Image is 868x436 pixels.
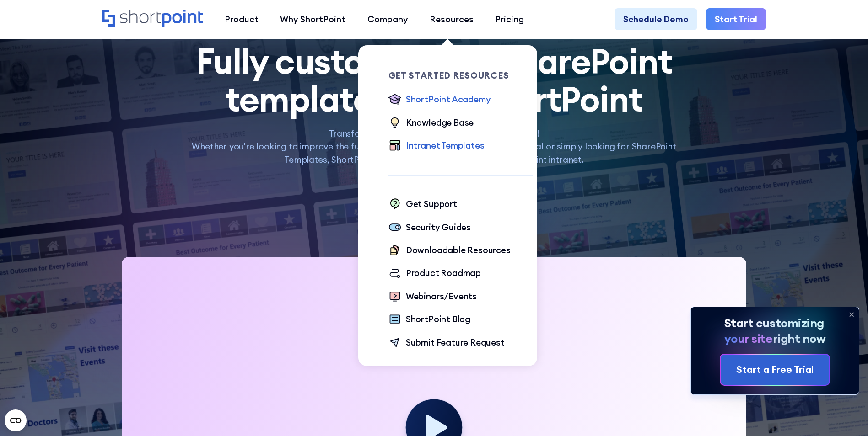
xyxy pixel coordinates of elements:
a: Security Guides [388,221,471,235]
a: ShortPoint Academy [388,93,491,107]
div: Webinars/Events [406,290,477,303]
a: Knowledge Base [388,116,474,130]
div: Get Support [406,197,457,210]
a: Webinars/Events [388,290,477,304]
a: Downloadable Resources [388,244,511,258]
p: Transform your Intranet with SharePoint Templates! Whether you're looking to improve the function... [180,127,688,166]
div: Why ShortPoint [280,13,345,26]
div: Downloadable Resources [406,244,511,256]
a: Company [356,8,419,30]
div: ShortPoint Academy [406,93,491,106]
div: Get Started Resources [388,71,533,80]
a: Product Roadmap [388,266,481,281]
a: Submit Feature Request [388,336,505,350]
a: Why ShortPoint [270,8,356,30]
div: Submit Feature Request [406,336,505,349]
button: Open CMP widget [5,409,27,431]
a: Product [214,8,269,30]
div: ShortPoint Blog [406,313,470,325]
div: Knowledge Base [406,116,474,129]
div: Product Roadmap [406,266,481,279]
a: Schedule Demo [615,8,697,30]
a: Start Trial [706,8,766,30]
a: Home [102,10,203,28]
div: Pricing [495,13,524,26]
div: Company [367,13,408,26]
a: Get Support [388,197,457,212]
span: Fully customizable SharePoint templates with ShortPoint [196,39,672,121]
div: Product [225,13,259,26]
div: Start a Free Trial [736,362,814,377]
a: Intranet Templates [388,139,485,153]
a: Pricing [485,8,535,30]
iframe: Chat Widget [663,69,868,436]
div: Security Guides [406,221,471,234]
div: Resources [430,13,474,26]
a: ShortPoint Blog [388,313,470,327]
a: Start a Free Trial [721,355,829,385]
div: Intranet Templates [406,139,485,152]
a: Resources [419,8,484,30]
